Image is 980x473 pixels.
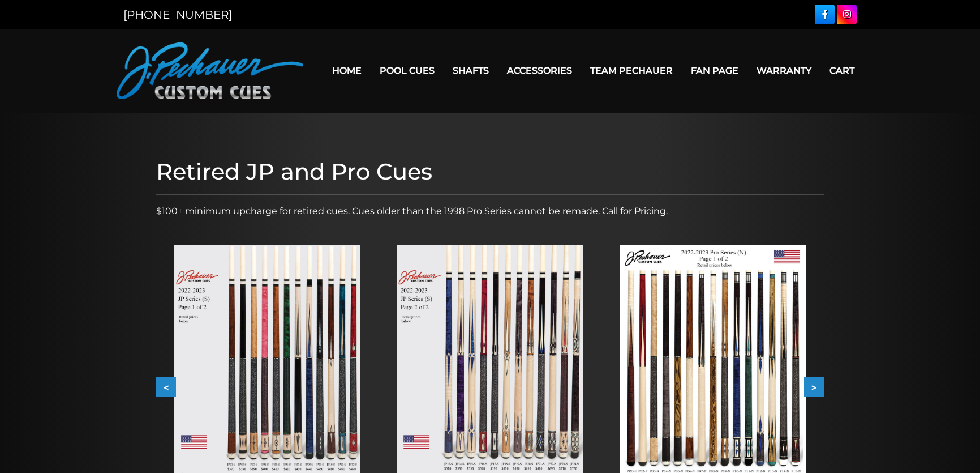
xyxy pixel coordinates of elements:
a: Pool Cues [371,56,444,85]
h1: Retired JP and Pro Cues [156,158,824,185]
a: Shafts [444,56,498,85]
a: Warranty [747,56,820,85]
button: < [156,377,176,397]
a: Accessories [498,56,581,85]
img: Pechauer Custom Cues [117,42,303,99]
a: Cart [820,56,863,85]
a: Team Pechauer [581,56,682,85]
p: $100+ minimum upcharge for retired cues. Cues older than the 1998 Pro Series cannot be remade. Ca... [156,204,824,218]
a: [PHONE_NUMBER] [123,8,232,22]
a: Home [323,56,371,85]
a: Fan Page [682,56,747,85]
button: > [804,377,824,397]
div: Carousel Navigation [156,377,824,397]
